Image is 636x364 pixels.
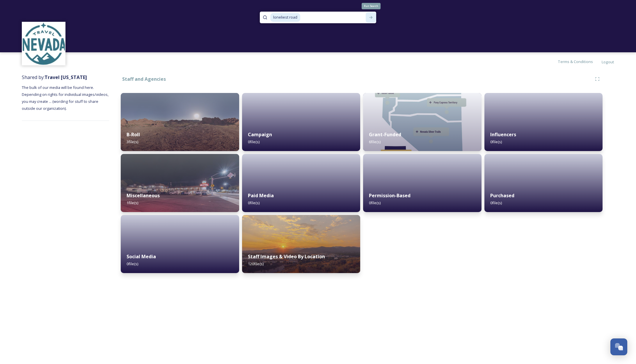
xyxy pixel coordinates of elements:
[23,23,65,65] img: download.jpeg
[490,131,516,138] strong: Influencers
[121,154,239,212] img: ef9707c7-e0e7-40a8-a740-90886d9247af.jpg
[602,59,614,64] span: Logout
[610,338,627,355] button: Open Chat
[369,131,401,138] strong: Grant-Funded
[248,139,260,144] span: 0 file(s)
[558,59,593,64] span: Terms & Conditions
[22,74,87,80] span: Shared by:
[248,261,264,266] span: 120 file(s)
[558,58,602,65] a: Terms & Conditions
[127,139,138,144] span: 3 file(s)
[248,253,325,260] strong: Staff Images & Video By Location
[45,74,87,80] strong: Travel [US_STATE]
[242,215,360,273] img: e5cb5a12-9eec-4bcb-9d7a-4ac6a43d6a30.jpg
[22,85,109,111] span: The bulk of our media will be found here. Depending on rights for individual images/videos, you m...
[127,131,140,138] strong: B-Roll
[490,200,502,205] span: 0 file(s)
[490,139,502,144] span: 0 file(s)
[490,192,514,199] strong: Purchased
[369,200,381,205] span: 0 file(s)
[248,200,260,205] span: 0 file(s)
[122,76,166,82] strong: Staff and Agencies
[248,192,274,199] strong: Paid Media
[127,261,138,266] span: 0 file(s)
[121,93,239,151] img: 014d11f6-28eb-4c15-bfdc-a0c688befe64.jpg
[270,13,300,21] span: loneliest road
[363,93,482,151] img: 5d66b34e-4048-4132-9530-d55526e46d84.jpg
[369,192,411,199] strong: Permission-Based
[127,253,156,260] strong: Social Media
[362,3,381,9] div: Run Search
[127,200,138,205] span: 1 file(s)
[127,192,160,199] strong: Miscellaneous
[369,139,381,144] span: 6 file(s)
[248,131,272,138] strong: Campaign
